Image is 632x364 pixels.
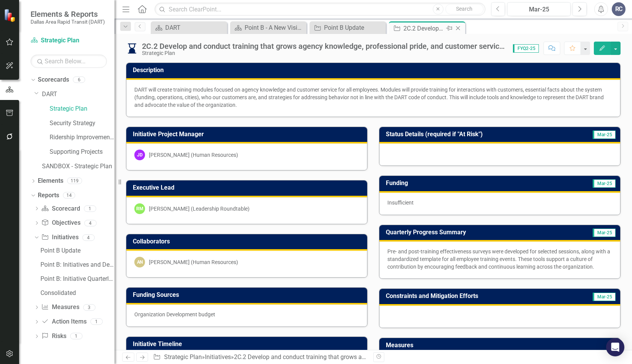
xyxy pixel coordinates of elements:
div: 1 [70,333,82,340]
img: In Progress [126,42,138,55]
div: 1 [84,205,96,212]
span: Mar-25 [593,229,616,237]
h3: Quarterly Progress Summary [386,229,564,236]
p: Pre- and post-training effectiveness surveys were developed for selected sessions, along with a s... [387,248,612,271]
a: Objectives [41,219,80,227]
h3: Collaborators [133,238,363,245]
div: » » [153,353,368,362]
h3: Funding [386,180,497,187]
div: 2C.2 Develop and conduct training that grows agency knowledge, professional pride, and customer s... [403,24,444,33]
a: Security Strategy [50,119,114,128]
div: DART will create training modules focused on agency knowledge and customer service for all employ... [134,86,612,109]
a: SANDBOX - Strategic Plan [42,162,114,171]
a: Scorecard [41,205,80,213]
img: ClearPoint Strategy [3,8,18,23]
h3: Status Details (required if "At Risk") [386,131,571,138]
span: Mar-25 [593,179,616,188]
div: Point B Update [324,23,384,32]
div: DART [165,23,225,32]
div: 4 [84,220,97,226]
a: Point B Update [311,23,384,32]
span: Mar-25 [593,293,616,301]
a: Supporting Projects [50,148,114,156]
a: Strategic Plan [164,353,202,361]
div: Strategic Plan [142,50,505,56]
div: 2C.2 Develop and conduct training that grows agency knowledge, professional pride, and customer s... [234,353,535,361]
a: Point B: Initiatives and Descriptions [39,259,114,271]
div: Open Intercom Messenger [606,338,624,356]
div: Point B: Initiatives and Descriptions [40,261,114,268]
a: Strategic Plan [50,105,114,113]
div: Consolidated [40,290,114,296]
div: AN [134,257,145,267]
a: Point B - A New Vision for Mobility in [GEOGRAPHIC_DATA][US_STATE] [232,23,305,32]
button: Search [445,4,484,14]
a: Measures [41,303,79,312]
button: RC [612,2,626,16]
span: Search [456,6,472,12]
h3: Description [133,67,616,74]
a: Risks [41,332,66,341]
a: DART [42,90,114,99]
div: 1 [90,319,103,325]
div: Point B - A New Vision for Mobility in [GEOGRAPHIC_DATA][US_STATE] [245,23,305,32]
div: 4 [82,234,95,241]
a: Initiatives [41,233,78,242]
h3: Initiative Timeline [133,341,363,348]
a: DART [153,23,225,32]
span: Insufficient [387,200,414,206]
div: [PERSON_NAME] (Human Resources) [149,258,238,266]
div: 6 [73,77,85,83]
a: Point B: Initiative Quarterly Summary by Executive Lead & PM [39,273,114,285]
h3: Initiative Project Manager [133,131,363,138]
a: Point B Update [39,245,114,257]
h3: Measures [386,342,616,349]
span: Elements & Reports [31,10,105,19]
a: Reports [38,191,59,200]
span: FYQ2-25 [513,44,539,53]
div: JD [134,150,145,160]
div: 3 [83,304,95,311]
div: Mar-25 [510,5,568,14]
a: Strategic Plan [31,36,107,45]
div: Point B: Initiative Quarterly Summary by Executive Lead & PM [40,275,114,282]
div: 119 [67,178,82,184]
p: Organization Development budget [134,311,359,318]
input: Search ClearPoint... [155,3,485,16]
a: Scorecards [38,76,69,84]
small: Dallas Area Rapid Transit (DART) [31,19,105,25]
div: 2C.2 Develop and conduct training that grows agency knowledge, professional pride, and customer s... [142,42,505,50]
input: Search Below... [31,55,107,68]
a: Initiatives [205,353,231,361]
div: 14 [63,192,75,198]
a: Consolidated [39,287,114,299]
span: Mar-25 [593,130,616,139]
div: [PERSON_NAME] (Leadership Roundtable) [149,205,250,213]
div: Point B Update [40,247,114,254]
h3: Executive Lead [133,184,363,191]
a: Ridership Improvement Funds [50,133,114,142]
h3: Constraints and Mitigation Efforts [386,293,569,300]
div: RM [134,203,145,214]
a: Action Items [41,317,86,326]
h3: Funding Sources [133,292,363,298]
a: Elements [38,177,63,185]
button: Mar-25 [507,2,571,16]
div: [PERSON_NAME] (Human Resources) [149,151,238,159]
